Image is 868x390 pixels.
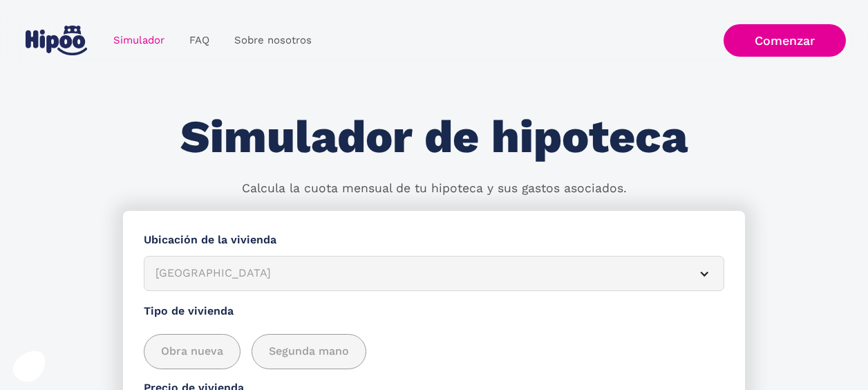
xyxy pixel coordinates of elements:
[144,256,724,291] article: [GEOGRAPHIC_DATA]
[180,112,688,162] h1: Simulador de hipoteca
[144,303,724,320] label: Tipo de vivienda
[22,20,90,61] a: home
[144,334,724,369] div: add_description_here
[222,27,324,54] a: Sobre nosotros
[155,265,679,282] div: [GEOGRAPHIC_DATA]
[101,27,177,54] a: Simulador
[177,27,222,54] a: FAQ
[144,232,724,249] label: Ubicación de la vivienda
[161,343,223,360] span: Obra nueva
[242,180,627,198] p: Calcula la cuota mensual de tu hipoteca y sus gastos asociados.
[269,343,349,360] span: Segunda mano
[724,24,846,57] a: Comenzar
